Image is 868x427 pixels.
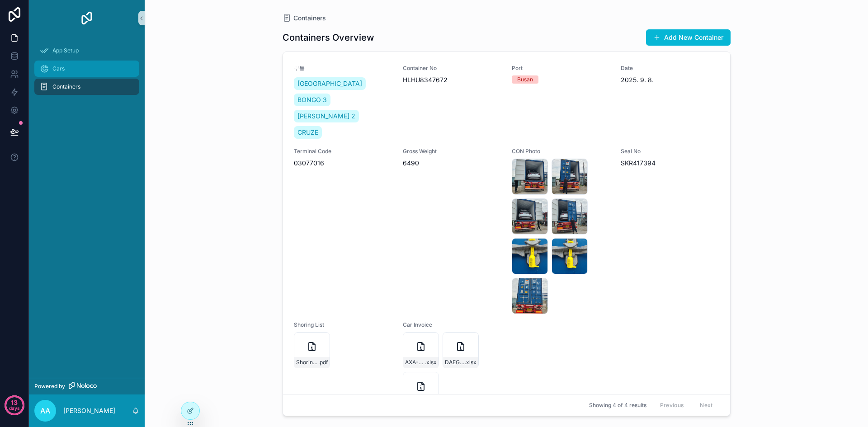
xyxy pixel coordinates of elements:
[283,14,326,23] a: Containers
[283,31,374,44] h1: Containers Overview
[297,112,355,121] span: [PERSON_NAME] 2
[34,79,139,95] a: Containers
[34,42,139,59] a: App Setup
[589,402,646,409] span: Showing 4 of 4 results
[297,128,318,137] span: CRUZE
[318,359,328,366] span: .pdf
[517,75,533,84] div: Busan
[294,159,392,168] span: 03077016
[425,359,437,366] span: .xlsx
[445,359,465,366] span: DAEGUCAR-282_Daegucar_HLHU8347672_[VEHICLE_IDENTIFICATION_NUMBER]-[VEHICLE_IDENTIFICATION_NUMBER]
[283,52,730,421] a: 부동[GEOGRAPHIC_DATA]BONGO 3[PERSON_NAME] 2CRUZEContainer NoHLHU8347672PortBusanDate2025. 9. 8.Term...
[294,148,392,155] span: Terminal Code
[512,65,610,72] span: Port
[63,406,115,415] p: [PERSON_NAME]
[80,11,94,25] img: App logo
[294,126,322,139] a: CRUZE
[294,65,392,72] span: 부동
[621,65,719,72] span: Date
[465,359,476,366] span: .xlsx
[52,65,65,72] span: Cars
[294,110,359,122] a: [PERSON_NAME] 2
[293,14,326,23] span: Containers
[403,148,501,155] span: Gross Weight
[621,148,719,155] span: Seal No
[40,405,50,416] span: AA
[52,83,80,90] span: Containers
[405,359,425,366] span: AXA-109_Axa_Motors_HLHU8347672_[VEHICLE_IDENTIFICATION_NUMBER]
[294,77,366,90] a: [GEOGRAPHIC_DATA]
[297,95,327,104] span: BONGO 3
[403,159,501,168] span: 6490
[621,159,719,168] span: SKR417394
[52,47,79,54] span: App Setup
[29,36,145,107] div: scrollable content
[512,148,610,155] span: CON Photo
[403,65,501,72] span: Container No
[296,359,318,366] span: ShoringList_HLHU8347672
[297,79,362,88] span: [GEOGRAPHIC_DATA]
[29,378,145,394] a: Powered by
[646,29,731,46] button: Add New Container
[294,321,392,328] span: Shoring List
[11,398,18,407] p: 13
[34,383,65,390] span: Powered by
[403,75,501,84] span: HLHU8347672
[34,61,139,77] a: Cars
[9,402,20,414] p: days
[403,321,501,328] span: Car Invoice
[621,75,719,84] span: 2025. 9. 8.
[294,94,330,106] a: BONGO 3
